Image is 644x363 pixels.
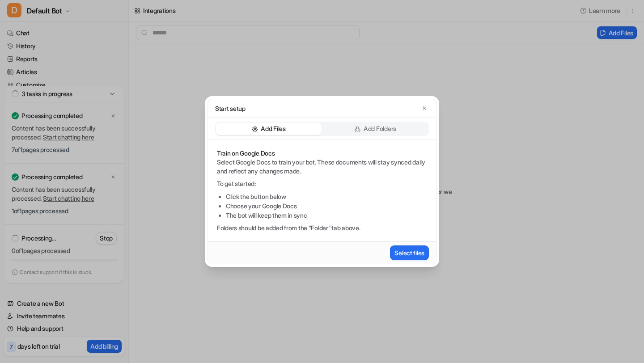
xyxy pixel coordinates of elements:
[215,104,246,113] p: Start setup
[226,192,427,201] li: Click the button below
[390,245,429,260] button: Select files
[364,124,396,133] p: Add Folders
[217,179,427,188] p: To get started:
[261,124,285,133] p: Add Files
[226,211,427,220] li: The bot will keep them in sync
[217,149,427,158] p: Train on Google Docs
[226,201,427,211] li: Choose your Google Docs
[217,224,427,232] p: Folders should be added from the “Folder” tab above.
[217,158,427,176] p: Select Google Docs to train your bot. These documents will stay synced daily and reflect any chan...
